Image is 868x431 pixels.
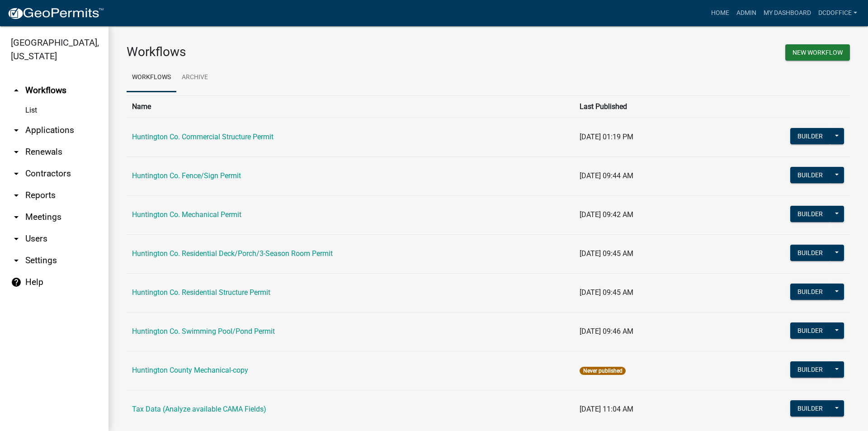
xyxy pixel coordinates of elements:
[580,327,633,336] span: [DATE] 09:46 AM
[580,171,633,180] span: [DATE] 09:44 AM
[790,284,830,300] button: Builder
[132,171,241,180] a: Huntington Co. Fence/Sign Permit
[733,5,760,22] a: Admin
[11,190,22,201] i: arrow_drop_down
[11,147,22,157] i: arrow_drop_down
[11,85,22,96] i: arrow_drop_up
[11,255,22,266] i: arrow_drop_down
[176,63,213,92] a: Archive
[790,128,830,144] button: Builder
[11,277,22,288] i: help
[132,210,241,219] a: Huntington Co. Mechanical Permit
[580,249,633,258] span: [DATE] 09:45 AM
[815,5,861,22] a: DCDOffice
[11,125,22,136] i: arrow_drop_down
[11,233,22,244] i: arrow_drop_down
[708,5,733,22] a: Home
[127,63,176,92] a: Workflows
[127,95,574,118] th: Name
[132,288,270,297] a: Huntington Co. Residential Structure Permit
[580,210,633,219] span: [DATE] 09:42 AM
[790,400,830,417] button: Builder
[790,167,830,183] button: Builder
[790,245,830,261] button: Builder
[132,327,275,336] a: Huntington Co. Swimming Pool/Pond Permit
[580,133,633,141] span: [DATE] 01:19 PM
[574,95,711,118] th: Last Published
[132,133,274,141] a: Huntington Co. Commercial Structure Permit
[132,405,266,413] a: Tax Data (Analyze available CAMA Fields)
[790,361,830,378] button: Builder
[760,5,815,22] a: My Dashboard
[132,249,333,258] a: Huntington Co. Residential Deck/Porch/3-Season Room Permit
[785,44,850,61] button: New Workflow
[132,366,248,374] a: Huntington County Mechanical-copy
[11,168,22,179] i: arrow_drop_down
[11,212,22,223] i: arrow_drop_down
[580,288,633,297] span: [DATE] 09:45 AM
[790,206,830,222] button: Builder
[580,405,633,413] span: [DATE] 11:04 AM
[580,367,625,375] span: Never published
[127,44,481,60] h3: Workflows
[790,322,830,339] button: Builder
